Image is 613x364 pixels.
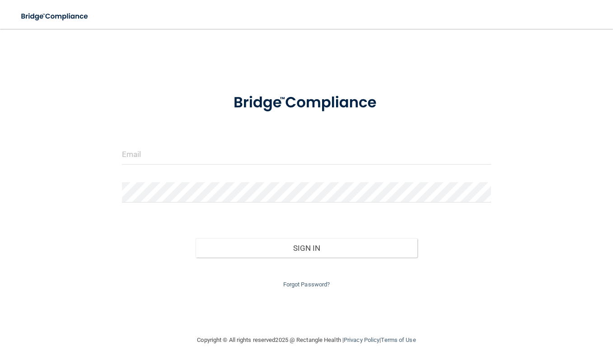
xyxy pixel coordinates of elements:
div: Copyright © All rights reserved 2025 @ Rectangle Health | | [142,326,472,355]
a: Terms of Use [381,336,416,343]
a: Forgot Password? [283,281,330,288]
img: bridge_compliance_login_screen.278c3ca4.svg [218,83,396,123]
button: Sign In [196,238,417,258]
input: Email [122,144,491,165]
img: bridge_compliance_login_screen.278c3ca4.svg [14,7,97,26]
a: Privacy Policy [344,336,379,343]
